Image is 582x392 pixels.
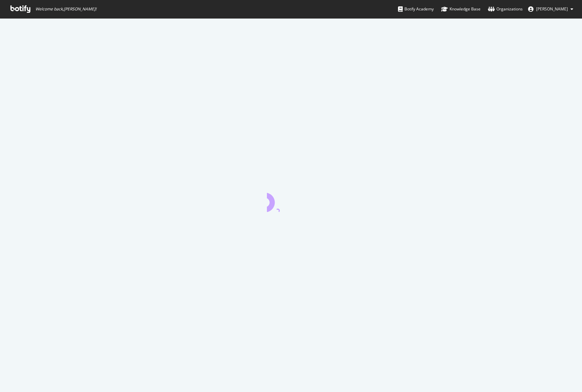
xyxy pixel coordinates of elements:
div: Organizations [488,6,523,12]
div: animation [267,188,315,212]
div: Botify Academy [398,6,434,12]
span: Mike Tekula [536,6,568,12]
div: Knowledge Base [441,6,481,12]
button: [PERSON_NAME] [523,4,579,14]
span: Welcome back, [PERSON_NAME] ! [35,6,96,12]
